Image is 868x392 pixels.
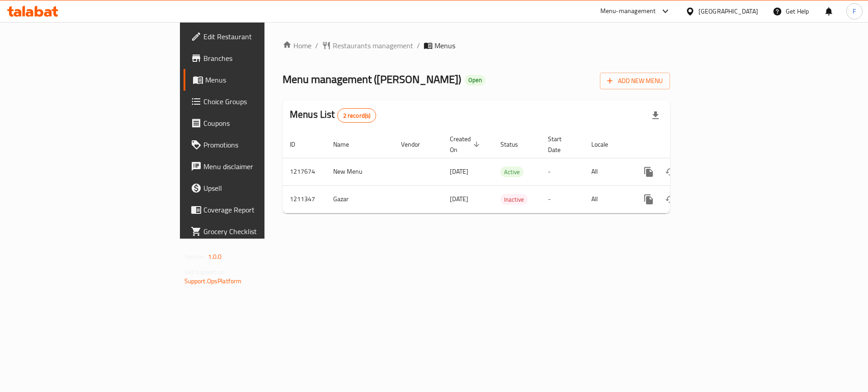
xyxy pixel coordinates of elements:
[203,161,318,172] span: Menu disclaimer
[203,31,318,42] span: Edit Restaurant
[184,199,325,221] a: Coverage Report
[853,6,856,16] span: F
[500,139,530,150] span: Status
[184,266,226,278] span: Get support on:
[208,251,222,263] span: 1.0.0
[450,166,468,177] span: [DATE]
[500,194,528,205] span: Inactive
[584,185,631,213] td: All
[450,193,468,205] span: [DATE]
[184,26,325,47] a: Edit Restaurant
[205,74,318,85] span: Menus
[184,251,207,263] span: Version:
[465,76,486,84] span: Open
[184,112,325,134] a: Coupons
[600,73,670,89] button: Add New Menu
[184,47,325,69] a: Branches
[645,105,666,126] div: Export file
[338,111,376,120] span: 2 record(s)
[184,69,325,91] a: Menus
[326,185,394,213] td: Gazar
[450,134,482,155] span: Created On
[698,6,758,16] div: [GEOGRAPHIC_DATA]
[290,139,307,150] span: ID
[333,40,413,51] span: Restaurants management
[326,158,394,185] td: New Menu
[184,177,325,199] a: Upsell
[333,139,361,150] span: Name
[203,183,318,194] span: Upsell
[548,134,573,155] span: Start Date
[660,189,681,210] button: Change Status
[591,139,620,150] span: Locale
[290,108,376,123] h2: Menus List
[465,75,486,86] div: Open
[607,75,663,87] span: Add New Menu
[203,226,318,237] span: Grocery Checklist
[283,131,732,213] table: enhanced table
[203,139,318,150] span: Promotions
[184,275,242,287] a: Support.OpsPlatform
[541,185,584,213] td: -
[401,139,432,150] span: Vendor
[203,118,318,129] span: Coupons
[638,189,660,210] button: more
[184,156,325,177] a: Menu disclaimer
[203,53,318,64] span: Branches
[184,91,325,112] a: Choice Groups
[417,40,420,51] li: /
[631,131,732,158] th: Actions
[638,161,660,183] button: more
[184,221,325,242] a: Grocery Checklist
[283,40,670,51] nav: breadcrumb
[500,194,528,205] div: Inactive
[600,6,656,17] div: Menu-management
[434,40,455,51] span: Menus
[322,40,413,51] a: Restaurants management
[203,96,318,107] span: Choice Groups
[184,134,325,156] a: Promotions
[203,204,318,215] span: Coverage Report
[584,158,631,185] td: All
[283,69,461,89] span: Menu management ( [PERSON_NAME] )
[500,167,524,177] span: Active
[541,158,584,185] td: -
[337,108,377,123] div: Total records count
